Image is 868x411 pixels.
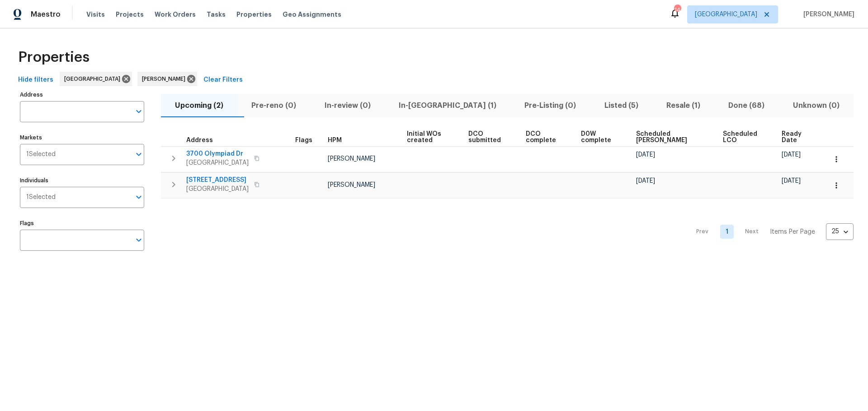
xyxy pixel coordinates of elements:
span: Properties [18,53,90,62]
span: [GEOGRAPHIC_DATA] [186,185,249,194]
span: Maestro [31,10,61,19]
span: Address [186,137,213,143]
a: Goto page 1 [720,225,734,239]
span: [GEOGRAPHIC_DATA] [186,158,249,167]
span: 1 Selected [26,194,56,201]
span: In-review (0) [316,99,379,112]
span: [DATE] [636,178,655,184]
label: Address [20,92,144,97]
div: 25 [826,220,854,243]
span: DCO complete [526,131,566,143]
span: [STREET_ADDRESS] [186,175,249,185]
span: Flags [295,137,312,143]
span: Unknown (0) [784,99,848,112]
span: Visits [86,10,105,19]
span: Pre-Listing (0) [516,99,585,112]
span: Initial WOs created [407,131,453,143]
div: [PERSON_NAME] [137,72,197,86]
label: Flags [20,221,144,226]
span: [PERSON_NAME] [800,10,854,19]
button: Open [132,105,145,118]
span: Projects [116,10,144,19]
span: Scheduled [PERSON_NAME] [636,131,708,143]
span: [DATE] [782,178,801,184]
span: [PERSON_NAME] [328,182,375,188]
div: [GEOGRAPHIC_DATA] [60,72,132,86]
span: Listed (5) [596,99,647,112]
button: Open [132,191,145,203]
span: Properties [236,10,272,19]
span: [PERSON_NAME] [328,156,375,162]
span: In-[GEOGRAPHIC_DATA] (1) [390,99,505,112]
span: Done (68) [720,99,773,112]
nav: Pagination Navigation [688,204,854,260]
button: Open [132,148,145,161]
span: Upcoming (2) [166,99,232,112]
span: Work Orders [155,10,196,19]
button: Clear Filters [200,72,246,88]
span: HPM [328,137,342,143]
span: DCO submitted [468,131,510,143]
span: Tasks [207,11,226,18]
span: Clear Filters [203,74,243,86]
span: [GEOGRAPHIC_DATA] [64,74,124,83]
span: [PERSON_NAME] [142,74,189,83]
label: Individuals [20,178,144,183]
span: [DATE] [636,152,655,158]
div: 14 [674,5,680,14]
span: 3700 Olympiad Dr [186,149,249,158]
button: Hide filters [14,72,57,88]
span: [GEOGRAPHIC_DATA] [695,10,757,19]
span: [DATE] [782,152,801,158]
span: Scheduled LCO [723,131,766,143]
span: Geo Assignments [283,10,341,19]
span: Hide filters [18,74,53,86]
label: Markets [20,135,144,140]
span: 1 Selected [26,151,56,158]
span: Pre-reno (0) [243,99,305,112]
p: Items Per Page [770,227,815,236]
span: D0W complete [581,131,621,143]
button: Open [132,234,145,246]
span: Ready Date [782,131,811,143]
span: Resale (1) [658,99,709,112]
